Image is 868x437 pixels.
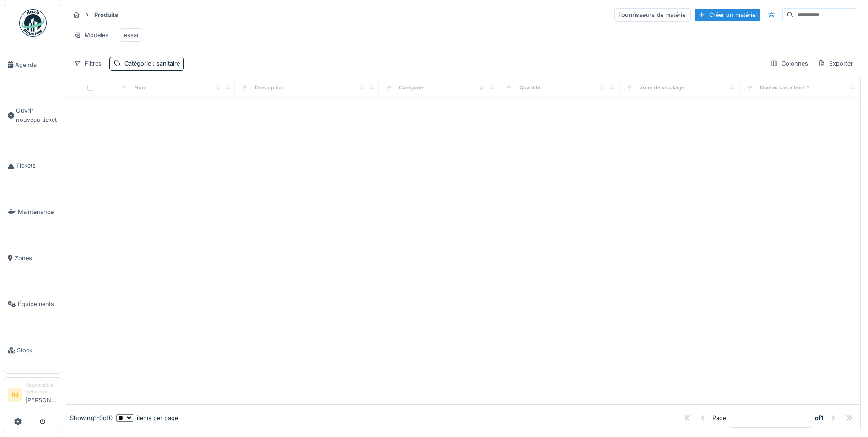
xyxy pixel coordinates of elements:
span: Zones [15,254,58,262]
div: Catégorie [124,59,180,68]
div: Modèles [70,28,113,42]
div: items per page [116,414,178,422]
a: Tickets [4,143,62,189]
div: Filtres [70,57,106,70]
div: Showing 1 - 0 of 0 [70,414,113,422]
a: Agenda [4,42,62,88]
a: Équipements [4,281,62,328]
div: essai [124,31,138,39]
span: Maintenance [18,208,58,216]
span: Tickets [16,161,58,170]
div: Zone de stockage [640,84,685,92]
div: Description [255,84,284,92]
div: Fournisseurs de matériel [614,8,691,22]
a: Zones [4,235,62,281]
span: : sanitaire [151,60,180,67]
span: Équipements [18,300,58,308]
span: Ouvrir nouveau ticket [16,106,58,124]
a: Stock [4,327,62,373]
a: RJ Responsable technicien[PERSON_NAME] [8,382,58,410]
div: Colonnes [766,57,812,70]
a: Maintenance [4,189,62,235]
img: Badge_color-CXgf-gQk.svg [19,9,47,37]
li: [PERSON_NAME] [25,382,58,408]
span: Stock [17,346,58,355]
div: Nom [135,84,146,92]
strong: of 1 [815,414,824,422]
div: Niveau bas atteint ? [760,84,809,92]
div: Exporter [814,57,857,70]
li: RJ [8,388,22,402]
div: Catégorie [399,84,423,92]
strong: Produits [91,11,122,19]
div: Responsable technicien [25,382,58,396]
div: Page [712,414,726,422]
div: Quantité [519,84,541,92]
span: Agenda [15,60,58,69]
a: Ouvrir nouveau ticket [4,88,62,143]
div: Créer un matériel [695,9,760,21]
